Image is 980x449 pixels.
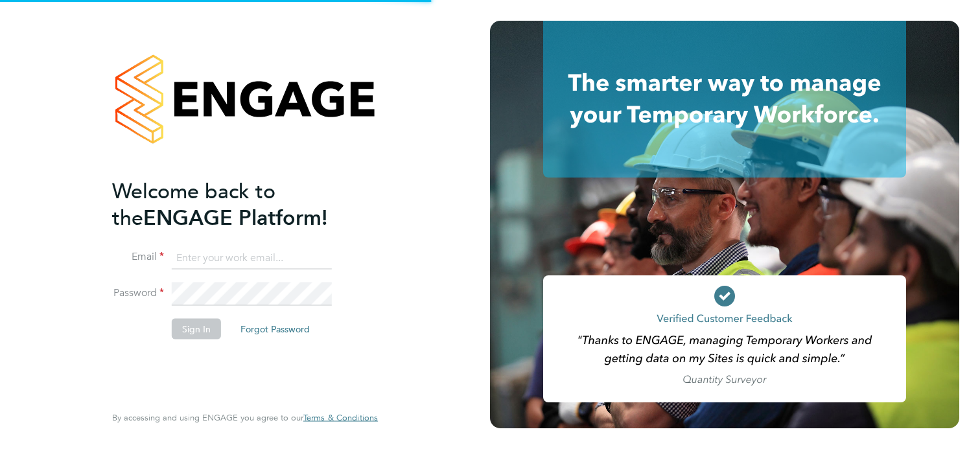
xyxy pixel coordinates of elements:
span: Terms & Conditions [303,412,378,423]
label: Password [112,286,164,300]
span: By accessing and using ENGAGE you agree to our [112,412,378,423]
input: Enter your work email... [172,246,332,270]
h2: ENGAGE Platform! [112,178,365,231]
span: Welcome back to the [112,178,275,230]
label: Email [112,250,164,264]
button: Sign In [172,319,221,340]
a: Terms & Conditions [303,413,378,423]
button: Forgot Password [230,319,320,340]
